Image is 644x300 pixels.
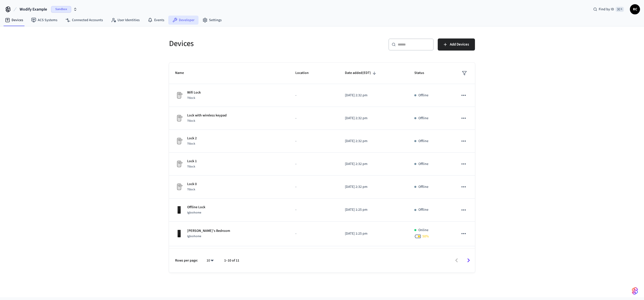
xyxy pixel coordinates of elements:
p: - [295,116,333,121]
p: [DATE] 2:32 pm [345,184,402,190]
a: ACS Systems [27,16,61,25]
p: - [295,139,333,144]
p: [PERSON_NAME]'s Bedroom [187,228,230,234]
p: Rows per page: [175,258,198,263]
h5: Devices [169,38,319,49]
a: Devices [1,16,27,25]
p: [DATE] 2:32 pm [345,139,402,144]
a: Events [144,16,168,25]
p: Offline [418,139,428,144]
p: [DATE] 1:25 pm [345,207,402,212]
p: Offline [418,184,428,190]
p: Lock with wireless keypad [187,113,227,118]
img: Placeholder Lock Image [175,160,183,168]
p: - [295,231,333,236]
p: Offline [418,161,428,167]
span: Ttlock [187,119,195,123]
p: Offline [418,116,428,121]
p: Lock 2 [187,136,197,141]
p: Wifi Lock [187,90,201,95]
span: Ttlock [187,142,195,146]
img: igloohome_deadbolt_2e [175,230,183,238]
a: Settings [198,16,226,25]
button: RC [630,4,640,14]
a: Connected Accounts [61,16,107,25]
button: Add Devices [438,38,475,51]
span: 50 % [422,234,429,239]
p: [DATE] 2:32 pm [345,116,402,121]
p: Lock 1 [187,159,197,164]
p: [DATE] 1:25 pm [345,231,402,236]
span: Add Devices [450,41,469,48]
span: Ttlock [187,96,195,100]
img: igloohome_deadbolt_2s [175,206,183,214]
p: - [295,207,333,212]
p: 1–10 of 11 [224,258,239,263]
span: Ttlock [187,164,195,169]
img: SeamLogoGradient.69752ec5.svg [632,287,638,295]
a: Developer [168,16,198,25]
span: Wodify Example [20,6,47,12]
p: - [295,93,333,98]
p: - [295,161,333,167]
span: RC [630,5,639,14]
a: User Identities [107,16,144,25]
p: - [295,184,333,190]
span: Igloohome [187,210,201,215]
span: Find by ID [599,7,614,12]
div: Find by ID⌘ K [589,5,628,14]
p: [DATE] 2:32 pm [345,161,402,167]
span: Name [175,69,190,77]
p: Offline Lock [187,205,205,210]
p: [DATE] 2:32 pm [345,93,402,98]
p: Offline [418,207,428,212]
p: Online [418,228,428,233]
span: Date added(EDT) [345,69,378,77]
img: Placeholder Lock Image [175,137,183,145]
div: 10 [204,257,216,264]
span: Igloohome [187,234,201,238]
img: Placeholder Lock Image [175,183,183,191]
p: Lock 0 [187,182,197,187]
p: Offline [418,93,428,98]
span: Location [295,69,315,77]
img: Placeholder Lock Image [175,114,183,122]
span: Ttlock [187,187,195,192]
span: Sandbox [51,6,71,13]
span: Status [414,69,431,77]
span: ⌘ K [616,7,624,12]
img: Placeholder Lock Image [175,91,183,99]
button: Go to next page [463,254,474,266]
